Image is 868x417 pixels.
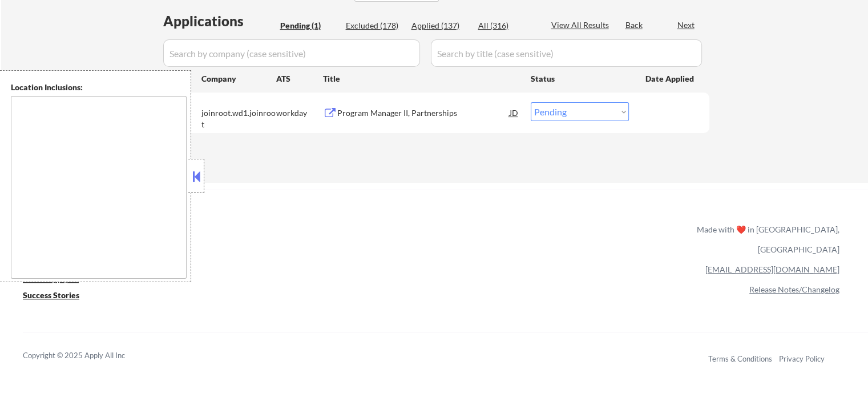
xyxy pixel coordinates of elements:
div: JD [508,102,520,123]
div: All (316) [478,20,535,31]
a: Privacy Policy [779,354,825,363]
a: Release Notes/Changelog [749,284,839,294]
u: Success Stories [23,290,79,300]
div: Date Applied [645,73,696,85]
input: Search by title (case sensitive) [431,39,702,67]
div: Next [677,19,696,31]
div: Company [201,73,276,85]
div: workday [276,107,323,119]
div: Program Manager II, Partnerships [337,107,510,119]
div: joinroot.wd1.joinroot [201,107,276,130]
div: Copyright © 2025 Apply All Inc [23,350,154,362]
a: [EMAIL_ADDRESS][DOMAIN_NAME] [705,264,839,274]
a: Refer & earn free applications 👯‍♀️ [23,235,458,247]
a: Success Stories [23,289,95,303]
div: Pending (1) [280,20,337,31]
div: Title [323,73,520,85]
div: Status [531,68,629,89]
div: ATS [276,73,323,85]
div: Excluded (178) [346,20,403,31]
a: Terms & Conditions [708,354,772,363]
div: Applied (137) [411,20,469,31]
div: Location Inclusions: [11,82,187,93]
input: Search by company (case sensitive) [163,39,420,67]
div: Applications [163,14,276,28]
div: View All Results [551,19,612,31]
div: Back [625,19,644,31]
div: Made with ❤️ in [GEOGRAPHIC_DATA], [GEOGRAPHIC_DATA] [692,219,839,259]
